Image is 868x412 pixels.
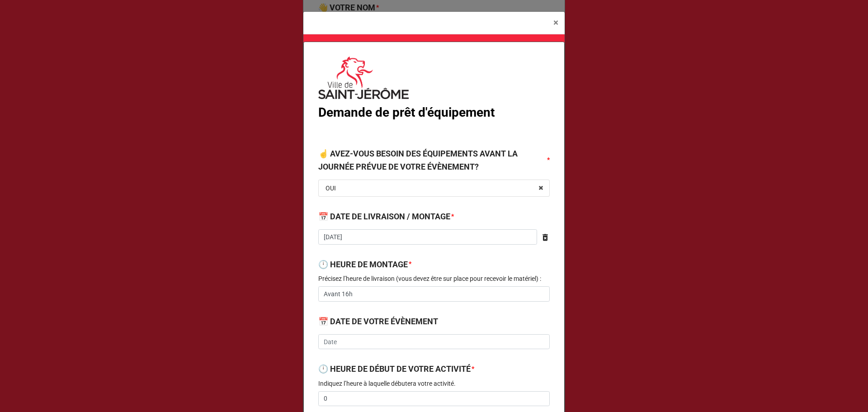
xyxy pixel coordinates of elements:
[318,315,438,328] label: 📅 DATE DE VOTRE ÉVÈNEMENT
[325,185,336,191] div: OUI
[318,334,550,350] input: Date
[318,229,537,245] input: Date
[318,363,471,375] label: 🕛 HEURE DE DÉBUT DE VOTRE ACTIVITÉ
[318,258,408,271] label: 🕛 HEURE DE MONTAGE
[318,274,550,283] p: Précisez l’heure de livraison (vous devez être sur place pour recevoir le matériel) :
[318,105,495,120] b: Demande de prêt d'équipement
[318,379,550,388] p: Indiquez l’heure à laquelle débutera votre activité.
[553,17,558,28] span: ×
[318,147,546,173] label: ☝️ AVEZ-VOUS BESOIN DES ÉQUIPEMENTS AVANT LA JOURNÉE PRÉVUE DE VOTRE ÉVÈNEMENT?
[318,210,450,223] label: 📅 DATE DE LIVRAISON / MONTAGE
[318,57,409,99] img: FrTrNzWxQR%2FLogo%20Saint-Jerome.png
